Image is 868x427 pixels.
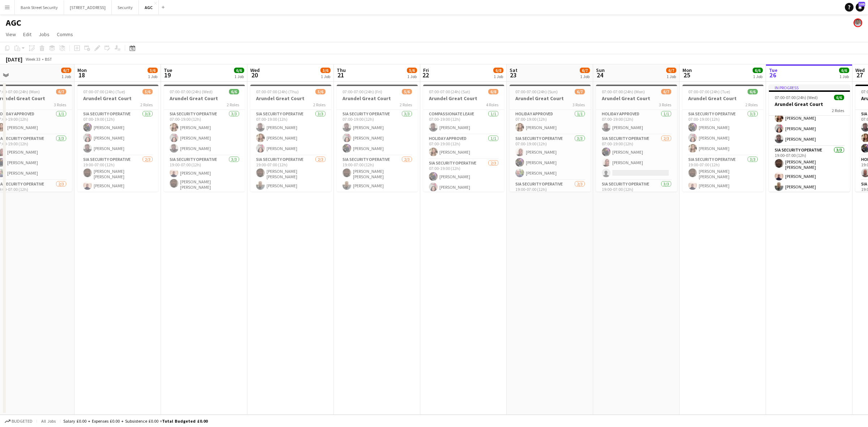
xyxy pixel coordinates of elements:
app-card-role: SIA Security Operative2/307:00-19:00 (12h)[PERSON_NAME][PERSON_NAME] [423,159,504,205]
app-job-card: 07:00-07:00 (24h) (Wed)6/6Arundel Great Court2 RolesSIA Security Operative3/307:00-19:00 (12h)[PE... [164,85,245,192]
div: 1 Job [148,74,157,79]
span: 07:00-07:00 (24h) (Sat) [429,89,470,94]
span: 6/7 [580,68,590,73]
div: 1 Job [753,74,762,79]
h3: Arundel Great Court [510,95,591,102]
app-card-role: SIA Security Operative2/319:00-07:00 (12h)[PERSON_NAME] [PERSON_NAME][PERSON_NAME] [250,155,331,203]
app-card-role: SIA Security Operative3/307:00-19:00 (12h)[PERSON_NAME][PERSON_NAME][PERSON_NAME] [769,101,850,146]
div: 1 Job [580,74,590,79]
span: Tue [769,67,778,73]
app-card-role: SIA Security Operative2/319:00-07:00 (12h)[PERSON_NAME] [PERSON_NAME][PERSON_NAME] [337,155,418,203]
span: 4 Roles [486,102,498,107]
div: 1 Job [321,74,330,79]
app-job-card: 07:00-07:00 (24h) (Sun)6/7Arundel Great Court3 RolesHoliday Approved1/107:00-19:00 (12h)[PERSON_N... [510,85,591,192]
app-card-role: SIA Security Operative3/319:00-07:00 (12h)[PERSON_NAME][PERSON_NAME] [PERSON_NAME] [164,155,245,203]
div: 1 Job [839,74,849,79]
span: 2 Roles [313,102,325,107]
a: 109 [856,3,864,12]
span: 6/6 [229,89,239,94]
app-card-role: SIA Security Operative3/319:00-07:00 (12h)[PERSON_NAME] [PERSON_NAME][PERSON_NAME] [682,155,763,203]
span: 6/8 [488,89,498,94]
h1: AGC [6,17,21,28]
h3: Arundel Great Court [682,95,763,102]
span: Wed [855,67,865,73]
app-card-role: SIA Security Operative3/307:00-19:00 (12h)[PERSON_NAME][PERSON_NAME][PERSON_NAME] [510,134,591,180]
span: 6/6 [748,89,758,94]
span: 22 [422,71,429,79]
a: Edit [20,30,34,39]
span: 23 [509,71,518,79]
app-user-avatar: Charles Sandalo [854,18,862,27]
span: 109 [858,2,865,7]
span: 6/6 [839,68,849,73]
span: 3 Roles [54,102,66,107]
span: Tue [164,67,172,73]
div: 1 Job [61,74,71,79]
button: [STREET_ADDRESS] [64,0,112,14]
a: Jobs [36,30,52,39]
span: 2 Roles [400,102,412,107]
span: 24 [595,71,605,79]
div: 1 Job [667,74,676,79]
div: In progress07:00-07:00 (24h) (Wed)6/6Arundel Great Court2 RolesSIA Security Operative3/307:00-19:... [769,85,850,192]
span: 2 Roles [832,108,844,113]
span: Jobs [39,31,50,38]
a: Comms [54,30,76,39]
div: BST [45,56,52,62]
app-card-role: SIA Security Operative3/307:00-19:00 (12h)[PERSON_NAME][PERSON_NAME][PERSON_NAME] [164,110,245,155]
h3: Arundel Great Court [77,95,158,102]
span: 6/8 [493,68,503,73]
span: 2 Roles [140,102,153,107]
span: 07:00-07:00 (24h) (Wed) [775,95,818,100]
app-card-role: SIA Security Operative3/307:00-19:00 (12h)[PERSON_NAME][PERSON_NAME][PERSON_NAME] [682,110,763,155]
app-card-role: SIA Security Operative3/307:00-19:00 (12h)[PERSON_NAME][PERSON_NAME][PERSON_NAME] [337,110,418,155]
div: 07:00-07:00 (24h) (Mon)6/7Arundel Great Court3 RolesHoliday Approved1/107:00-19:00 (12h)[PERSON_N... [596,85,677,192]
app-card-role: Compassionate Leave1/107:00-19:00 (12h)[PERSON_NAME] [423,110,504,134]
span: 5/6 [320,68,331,73]
span: 5/6 [148,68,158,73]
app-card-role: SIA Security Operative2/319:00-07:00 (12h) [510,180,591,226]
h3: Arundel Great Court [337,95,418,102]
span: 5/6 [315,89,325,94]
app-job-card: 07:00-07:00 (24h) (Thu)5/6Arundel Great Court2 RolesSIA Security Operative3/307:00-19:00 (12h)[PE... [250,85,331,192]
span: All jobs [40,418,57,424]
span: Week 33 [24,56,42,62]
span: 3 Roles [659,102,671,107]
span: 6/7 [575,89,585,94]
div: Salary £0.00 + Expenses £0.00 + Subsistence £0.00 = [63,418,208,424]
span: Total Budgeted £0.00 [162,418,208,424]
div: 1 Job [494,74,503,79]
span: 2 Roles [227,102,239,107]
app-card-role: Holiday Approved1/107:00-19:00 (12h)[PERSON_NAME] [423,134,504,159]
span: 25 [681,71,692,79]
app-card-role: SIA Security Operative3/319:00-07:00 (12h)[PERSON_NAME] [PERSON_NAME][PERSON_NAME][PERSON_NAME] [769,146,850,194]
span: Edit [23,31,31,38]
div: In progress [769,85,850,90]
span: View [6,31,16,38]
app-card-role: Holiday Approved1/107:00-19:00 (12h)[PERSON_NAME] [596,110,677,134]
span: Sun [596,67,605,73]
app-job-card: 07:00-07:00 (24h) (Tue)6/6Arundel Great Court2 RolesSIA Security Operative3/307:00-19:00 (12h)[PE... [682,85,763,192]
a: View [3,30,19,39]
app-card-role: SIA Security Operative2/319:00-07:00 (12h)[PERSON_NAME] [PERSON_NAME][PERSON_NAME] [77,155,158,203]
span: Mon [77,67,87,73]
div: 1 Job [407,74,417,79]
span: 5/6 [407,68,417,73]
h3: Arundel Great Court [423,95,504,102]
app-job-card: 07:00-07:00 (24h) (Fri)5/6Arundel Great Court2 RolesSIA Security Operative3/307:00-19:00 (12h)[PE... [337,85,418,192]
span: 07:00-07:00 (24h) (Tue) [688,89,730,94]
span: 07:00-07:00 (24h) (Thu) [256,89,299,94]
span: 6/7 [56,89,66,94]
h3: Arundel Great Court [769,101,850,107]
span: 18 [76,71,87,79]
app-job-card: 07:00-07:00 (24h) (Tue)5/6Arundel Great Court2 RolesSIA Security Operative3/307:00-19:00 (12h)[PE... [77,85,158,192]
span: 21 [336,71,346,79]
span: 6/6 [834,95,844,100]
button: AGC [139,0,159,14]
